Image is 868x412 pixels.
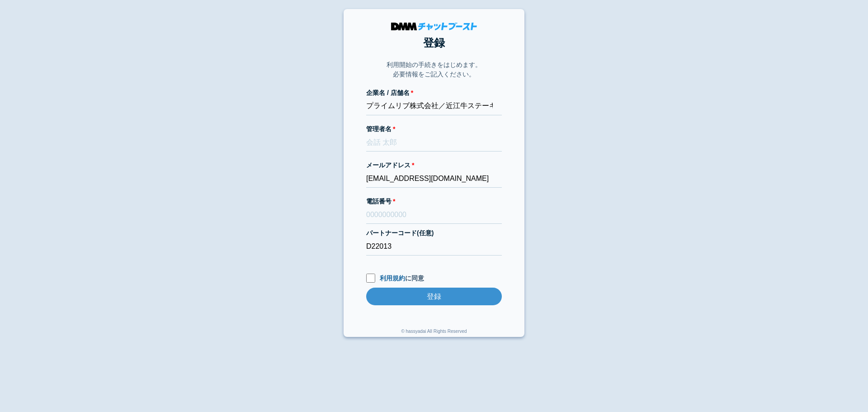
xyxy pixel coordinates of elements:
input: 株式会社チャットブースト [366,98,502,115]
p: 利用開始の手続きをはじめます。 必要情報をご記入ください。 [387,60,481,79]
label: に同意 [366,274,502,283]
label: パートナーコード(任意) [366,228,502,238]
input: xxx@cb.com [366,170,502,188]
input: 会話 太郎 [366,134,502,152]
label: 企業名 / 店舗名 [366,88,502,98]
label: メールアドレス [366,161,502,170]
input: 登録 [366,288,502,305]
div: © hassyadai All Rights Reserved [401,328,467,337]
input: ABC123 [366,238,502,256]
img: DMMチャットブースト [391,23,477,30]
a: 利用規約 [380,275,405,282]
input: 利用規約に同意 [366,274,375,283]
h1: 登録 [366,35,502,51]
label: 電話番号 [366,197,502,206]
input: 0000000000 [366,206,502,224]
label: 管理者名 [366,124,502,134]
